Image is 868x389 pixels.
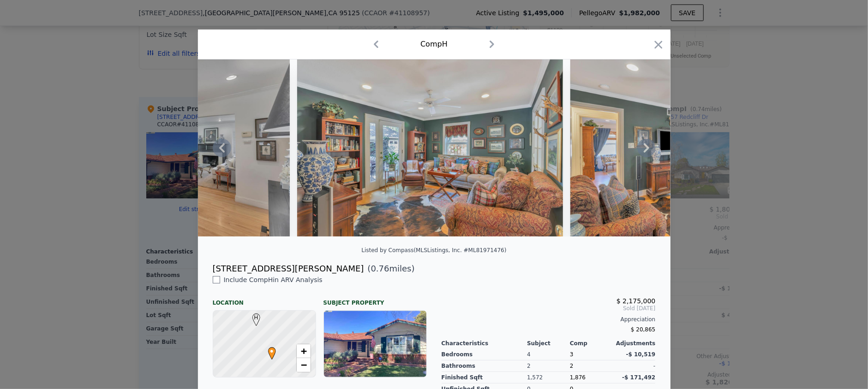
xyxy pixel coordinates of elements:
div: Comp [570,340,613,347]
img: Property Img [570,59,836,236]
span: ( miles) [364,262,415,275]
a: Zoom in [297,344,311,358]
div: Subject [527,340,570,347]
img: Property Img [297,59,563,236]
span: $ 2,175,000 [617,297,656,305]
div: Location [213,292,316,306]
div: Subject Property [323,292,427,306]
span: $ 20,865 [631,326,655,333]
div: Listed by Compass (MLSListings, Inc. #ML81971476) [361,247,506,253]
div: Characteristics [442,340,527,347]
span: 3 [570,351,574,358]
span: • [266,344,278,358]
div: 4 [527,349,570,360]
span: -$ 10,519 [626,351,656,358]
div: Comp H [420,39,448,50]
a: Zoom out [297,358,311,372]
div: Bathrooms [442,360,527,372]
div: Appreciation [442,316,656,323]
div: 2 [527,360,570,372]
span: Sold [DATE] [442,305,656,312]
span: Include Comp H in ARV Analysis [220,276,326,283]
div: Finished Sqft [442,372,527,383]
div: • [266,347,271,353]
div: Bedrooms [442,349,527,360]
div: 1,572 [527,372,570,383]
div: - [613,360,656,372]
span: − [300,359,306,371]
div: [STREET_ADDRESS][PERSON_NAME] [213,262,364,275]
div: Adjustments [613,340,656,347]
span: -$ 171,492 [622,374,655,381]
div: 2 [570,360,613,372]
span: 0.76 [371,264,389,273]
span: H [250,313,263,322]
span: 1,876 [570,374,586,381]
div: H [250,313,256,319]
span: + [300,345,306,357]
